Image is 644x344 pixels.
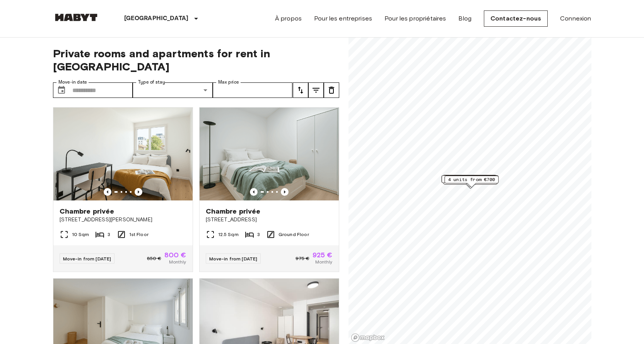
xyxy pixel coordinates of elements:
label: Type of stay [138,79,165,86]
button: Choose date [54,82,69,98]
span: 3 [257,231,260,238]
span: [STREET_ADDRESS] [206,216,333,224]
span: 4 units from €700 [448,176,495,183]
span: Monthly [315,258,332,265]
button: tune [308,82,324,98]
span: 1st Floor [129,231,149,238]
span: 850 € [147,255,161,262]
span: Ground Floor [278,231,309,238]
span: Move-in from [DATE] [63,256,111,262]
img: Habyt [53,14,99,21]
label: Move-in date [58,79,87,86]
button: Previous image [135,188,142,196]
a: Mapbox logo [351,333,385,342]
a: Connexion [560,14,591,23]
span: 3 [108,231,110,238]
span: 10 Sqm [72,231,89,238]
button: Previous image [250,188,258,196]
button: Previous image [281,188,289,196]
button: tune [324,82,339,98]
span: Monthly [169,258,186,265]
img: Marketing picture of unit FR-18-001-006-001 [200,108,339,200]
div: Map marker [444,176,499,188]
button: Previous image [104,188,111,196]
div: Map marker [441,175,498,187]
span: Chambre privée [206,207,261,216]
button: tune [293,82,308,98]
span: 925 € [313,252,333,258]
span: Move-in from [DATE] [209,256,258,262]
a: Pour les entreprises [314,14,372,23]
span: Private rooms and apartments for rent in [GEOGRAPHIC_DATA] [53,47,339,73]
img: Marketing picture of unit FR-18-002-015-03H [53,108,193,200]
p: [GEOGRAPHIC_DATA] [124,14,189,23]
a: Marketing picture of unit FR-18-002-015-03HPrevious imagePrevious imageChambre privée[STREET_ADDR... [53,107,193,272]
a: Contactez-nous [484,10,548,27]
span: Chambre privée [60,207,114,216]
span: 975 € [296,255,309,262]
a: Marketing picture of unit FR-18-001-006-001Previous imagePrevious imageChambre privée[STREET_ADDR... [199,107,339,272]
span: 800 € [164,252,186,258]
label: Max price [218,79,239,86]
a: À propos [275,14,302,23]
span: [STREET_ADDRESS][PERSON_NAME] [60,216,186,224]
a: Pour les propriétaires [384,14,446,23]
div: Map marker [442,175,497,187]
a: Blog [458,14,471,23]
span: 12.5 Sqm [218,231,239,238]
